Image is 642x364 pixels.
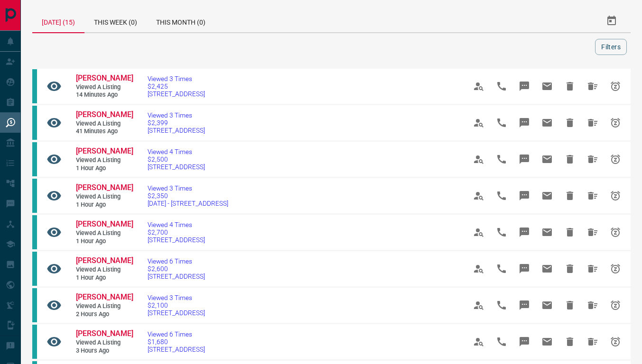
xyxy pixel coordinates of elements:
span: Hide All from Katia Shmanay [581,257,604,280]
a: Viewed 3 Times$2,350[DATE] - [STREET_ADDRESS] [148,184,228,207]
span: Hide [558,111,581,134]
span: [STREET_ADDRESS] [148,127,205,134]
div: condos.ca [32,252,37,286]
span: Call [490,221,513,244]
div: This Week (0) [84,9,147,32]
span: Viewed 4 Times [148,148,205,155]
button: Select Date Range [600,9,623,32]
span: Hide [558,294,581,317]
div: condos.ca [32,142,37,176]
span: Hide All from Matin Ak [581,148,604,171]
span: Email [536,148,558,171]
span: 3 hours ago [76,347,133,355]
div: This Month (0) [147,9,215,32]
span: View Profile [467,148,490,171]
span: [STREET_ADDRESS] [148,309,205,317]
span: Hide All from Katia Shmanay [581,111,604,134]
span: Snooze [604,75,627,98]
span: [PERSON_NAME] [76,329,133,338]
span: Message [513,257,536,280]
span: 41 minutes ago [76,127,133,136]
span: Hide [558,257,581,280]
span: 2 hours ago [76,310,133,318]
span: Call [490,111,513,134]
span: [STREET_ADDRESS] [148,163,205,171]
span: Viewed 3 Times [148,294,205,301]
span: Viewed a Listing [76,193,133,201]
a: [PERSON_NAME] [76,329,133,339]
span: $2,700 [148,228,205,236]
span: Hide [558,148,581,171]
span: Viewed a Listing [76,302,133,310]
a: Viewed 6 Times$2,600[STREET_ADDRESS] [148,257,205,280]
span: $2,350 [148,192,228,200]
span: Call [490,294,513,317]
span: Viewed a Listing [76,339,133,347]
span: [STREET_ADDRESS] [148,90,205,98]
span: [PERSON_NAME] [76,292,133,301]
div: condos.ca [32,179,37,213]
span: 1 hour ago [76,164,133,173]
span: Viewed 6 Times [148,257,205,265]
a: Viewed 4 Times$2,700[STREET_ADDRESS] [148,221,205,244]
span: Email [536,330,558,353]
span: Viewed a Listing [76,266,133,274]
span: Email [536,294,558,317]
span: Email [536,111,558,134]
span: Viewed a Listing [76,229,133,237]
span: $1,680 [148,338,205,346]
span: 1 hour ago [76,274,133,282]
span: Viewed a Listing [76,120,133,128]
span: Message [513,294,536,317]
a: Viewed 3 Times$2,425[STREET_ADDRESS] [148,75,205,98]
span: [PERSON_NAME] [76,219,133,228]
a: [PERSON_NAME] [76,146,133,156]
span: Hide [558,75,581,98]
span: [PERSON_NAME] [76,73,133,82]
a: [PERSON_NAME] [76,219,133,229]
span: $2,425 [148,82,205,90]
span: Hide All from Katia Shmanay [581,221,604,244]
span: [STREET_ADDRESS] [148,346,205,353]
span: 1 hour ago [76,237,133,246]
a: [PERSON_NAME] [76,110,133,120]
span: View Profile [467,221,490,244]
span: Hide All from Sepideh Karimi [581,294,604,317]
span: View Profile [467,294,490,317]
a: [PERSON_NAME] [76,292,133,302]
a: Viewed 6 Times$1,680[STREET_ADDRESS] [148,330,205,353]
span: View Profile [467,111,490,134]
span: Email [536,257,558,280]
span: Message [513,330,536,353]
div: condos.ca [32,288,37,322]
span: Snooze [604,148,627,171]
span: Snooze [604,257,627,280]
span: 14 minutes ago [76,91,133,99]
span: Snooze [604,221,627,244]
span: Call [490,257,513,280]
span: Call [490,330,513,353]
span: Hide [558,221,581,244]
span: View Profile [467,330,490,353]
div: condos.ca [32,325,37,359]
span: Message [513,221,536,244]
span: Call [490,184,513,207]
span: $2,500 [148,155,205,163]
span: Viewed 3 Times [148,111,205,119]
span: Hide All from Katia Shmanay [581,75,604,98]
span: Email [536,75,558,98]
a: Viewed 4 Times$2,500[STREET_ADDRESS] [148,148,205,171]
a: [PERSON_NAME] [76,256,133,266]
span: [PERSON_NAME] [76,110,133,119]
span: View Profile [467,184,490,207]
div: [DATE] (15) [32,9,84,33]
span: Viewed a Listing [76,83,133,91]
span: $2,399 [148,119,205,127]
span: Viewed 3 Times [148,75,205,82]
span: Snooze [604,184,627,207]
span: Snooze [604,111,627,134]
span: [DATE] - [STREET_ADDRESS] [148,200,228,207]
span: 1 hour ago [76,201,133,209]
span: Hide All from Suleiman Salum [581,330,604,353]
span: [PERSON_NAME] [76,256,133,265]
